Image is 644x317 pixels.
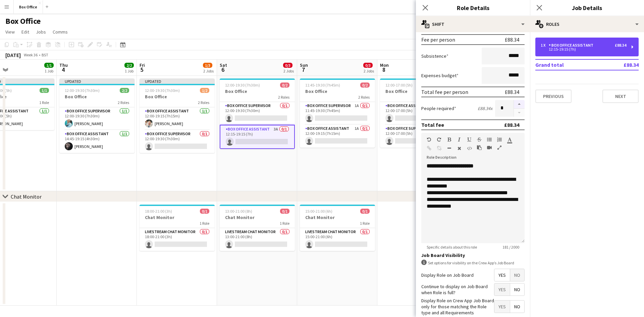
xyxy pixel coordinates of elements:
[487,145,492,150] button: Insert video
[140,62,145,68] span: Fri
[510,283,524,296] span: No
[477,137,482,142] button: Strikethrough
[421,252,525,258] h3: Job Board Visibility
[447,137,451,142] button: Bold
[363,63,373,68] span: 0/3
[541,48,626,51] div: 12:15-19:15 (7h)
[139,66,145,73] span: 5
[497,137,502,142] button: Ordered List
[200,221,209,226] span: 1 Role
[421,72,459,78] label: Expenses budget
[530,3,644,12] h3: Job Details
[457,146,462,151] button: Clear Formatting
[416,3,530,12] h3: Role Details
[300,102,375,125] app-card-role: Box Office Supervisor1A0/111:45-19:30 (7h45m)
[602,90,639,103] button: Next
[437,137,441,142] button: Redo
[21,29,29,35] span: Edit
[53,29,68,35] span: Comms
[124,63,134,68] span: 2/2
[203,63,212,68] span: 1/3
[45,68,53,73] div: 1 Job
[140,107,215,130] app-card-role: Box Office Assistant1/112:00-19:15 (7h15m)[PERSON_NAME]
[59,107,135,130] app-card-role: Box Office Supervisor1/112:00-19:30 (7h30m)[PERSON_NAME]
[300,78,375,148] app-job-card: 11:45-19:30 (7h45m)0/2Box Office2 RolesBox Office Supervisor1A0/111:45-19:30 (7h45m) Box Office A...
[447,146,451,151] button: Horizontal Line
[120,88,129,93] span: 2/2
[457,137,462,142] button: Italic
[467,137,472,142] button: Underline
[280,209,289,214] span: 0/1
[118,100,129,105] span: 2 Roles
[50,28,70,36] a: Comms
[5,52,21,58] div: [DATE]
[510,301,524,313] span: No
[36,29,46,35] span: Jobs
[379,66,389,73] span: 8
[507,137,512,142] button: Text Color
[358,95,370,100] span: 2 Roles
[19,28,32,36] a: Edit
[219,66,227,73] span: 6
[283,63,292,68] span: 0/3
[59,78,135,153] app-job-card: Updated12:00-19:30 (7h30m)2/2Box Office2 RolesBox Office Supervisor1/112:00-19:30 (7h30m)[PERSON_...
[421,36,455,43] div: Fee per person
[421,272,474,278] label: Display Role on Job Board
[44,63,54,68] span: 1/1
[300,125,375,148] app-card-role: Box Office Assistant1A0/112:00-19:15 (7h15m)
[380,78,455,148] app-job-card: 12:00-17:00 (5h)0/2Box Office2 RolesBox Office Assistant5A0/112:00-17:00 (5h) Box Office Supervis...
[505,89,519,95] div: £88.34
[58,66,68,73] span: 4
[421,89,468,95] div: Total fee per person
[300,228,375,251] app-card-role: Livestream Chat Monitor0/115:00-21:00 (6h)
[549,43,596,48] div: Box Office Assistant
[225,209,252,214] span: 13:00-21:00 (8h)
[416,16,530,32] div: Shift
[140,228,215,251] app-card-role: Livestream Chat Monitor0/118:00-21:00 (3h)
[467,146,472,151] button: HTML Code
[59,130,135,153] app-card-role: Box Office Assistant1/114:45-19:15 (4h30m)[PERSON_NAME]
[3,28,17,36] a: View
[40,88,49,93] span: 1/1
[360,209,370,214] span: 0/1
[33,28,49,36] a: Jobs
[380,62,389,68] span: Mon
[39,100,49,105] span: 1 Role
[59,78,135,84] div: Updated
[535,90,572,103] button: Previous
[59,94,135,100] h3: Box Office
[5,16,41,26] h1: Box Office
[380,125,455,148] app-card-role: Box Office Supervisor0/112:00-17:00 (5h)
[510,269,524,281] span: No
[220,214,295,220] h3: Chat Monitor
[11,193,42,200] div: Chat Monitor
[300,62,308,68] span: Sun
[280,83,289,88] span: 0/2
[22,52,39,57] span: Week 36
[300,205,375,251] div: 15:00-21:00 (6h)0/1Chat Monitor1 RoleLivestream Chat Monitor0/115:00-21:00 (6h)
[145,88,180,93] span: 12:00-19:30 (7h30m)
[140,205,215,251] div: 18:00-21:00 (3h)0/1Chat Monitor1 RoleLivestream Chat Monitor0/118:00-21:00 (3h)
[427,137,431,142] button: Undo
[300,214,375,220] h3: Chat Monitor
[220,78,295,149] app-job-card: 12:00-19:30 (7h30m)0/2Box Office2 RolesBox Office Supervisor0/112:00-19:30 (7h30m) Box Office Ass...
[203,68,214,73] div: 2 Jobs
[497,145,502,150] button: Fullscreen
[541,43,549,48] div: 1 x
[145,209,172,214] span: 18:00-21:00 (3h)
[140,78,215,153] app-job-card: Updated12:00-19:30 (7h30m)1/2Box Office2 RolesBox Office Assistant1/112:00-19:15 (7h15m)[PERSON_N...
[360,83,370,88] span: 0/2
[380,88,455,94] h3: Box Office
[140,130,215,153] app-card-role: Box Office Supervisor0/112:00-19:30 (7h30m)
[140,78,215,84] div: Updated
[140,94,215,100] h3: Box Office
[360,221,370,226] span: 1 Role
[220,88,295,94] h3: Box Office
[478,105,492,111] div: £88.34 x
[530,16,644,32] div: Roles
[14,0,43,13] button: Box Office
[535,59,602,70] td: Grand total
